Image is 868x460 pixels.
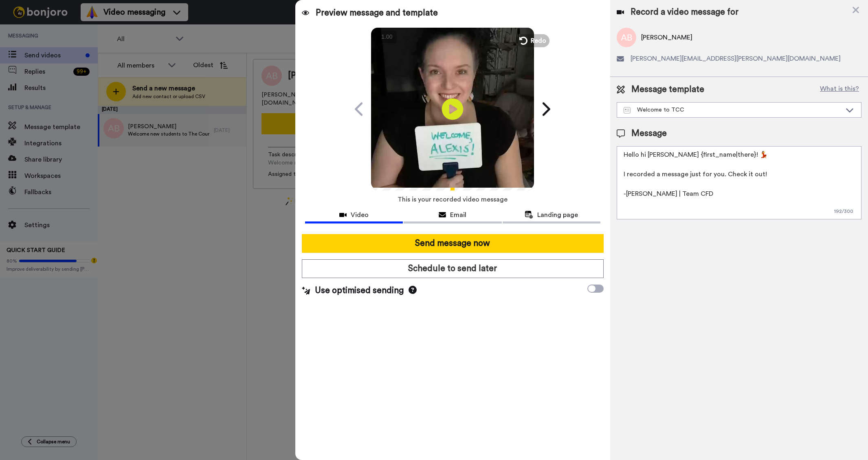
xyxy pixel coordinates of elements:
[351,210,369,220] span: Video
[631,83,704,96] span: Message template
[617,146,861,219] textarea: Hello hi [PERSON_NAME] {first_name|there}! 💃 I recorded a message just for you. Check it out! -[P...
[315,285,404,297] span: Use optimised sending
[450,210,466,220] span: Email
[537,210,578,220] span: Landing page
[631,127,667,140] span: Message
[398,191,508,208] span: This is your recorded video message
[302,259,604,278] button: Schedule to send later
[631,54,841,64] span: [PERSON_NAME][EMAIL_ADDRESS][PERSON_NAME][DOMAIN_NAME]
[624,106,842,114] div: Welcome to TCC
[817,83,861,96] button: What is this?
[624,107,631,114] img: Message-temps.svg
[302,234,604,253] button: Send message now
